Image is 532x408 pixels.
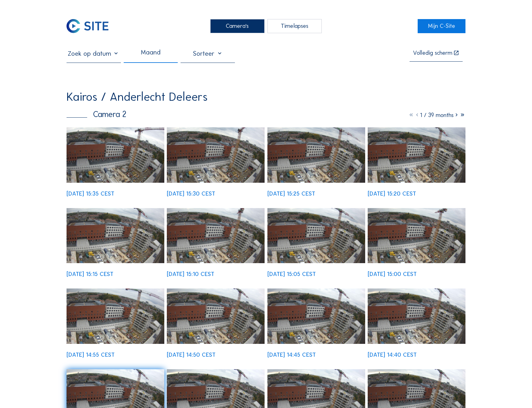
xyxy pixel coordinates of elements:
div: [DATE] 15:15 CEST [67,271,113,277]
img: image_53681176 [267,208,365,263]
img: image_53681088 [368,208,465,263]
div: Timelapses [267,19,322,33]
span: 1 / 39 months [420,111,454,119]
div: [DATE] 14:50 CEST [167,352,216,358]
div: Maand [124,49,178,63]
div: [DATE] 15:30 CEST [167,191,215,197]
img: image_53681674 [368,127,465,183]
img: image_53680431 [368,288,465,344]
a: Mijn C-Site [418,19,465,33]
img: image_53681973 [167,127,265,183]
div: Camera's [210,19,265,33]
div: [DATE] 15:20 CEST [368,191,416,197]
div: Camera 2 [67,110,126,118]
div: [DATE] 14:40 CEST [368,352,417,358]
a: C-SITE Logo [67,19,114,33]
div: [DATE] 15:05 CEST [267,271,316,277]
div: Volledig scherm [413,50,452,56]
div: Maand [141,49,161,63]
img: image_53681516 [67,208,164,263]
div: Kairos / Anderlecht Deleers [67,91,208,103]
div: [DATE] 15:35 CEST [67,191,114,197]
img: image_53680600 [267,288,365,344]
input: Zoek op datum 󰅀 [67,49,121,57]
div: [DATE] 15:00 CEST [368,271,417,277]
div: [DATE] 15:25 CEST [267,191,315,197]
img: image_53681341 [167,208,265,263]
img: image_53682133 [67,127,164,183]
div: [DATE] 14:55 CEST [67,352,115,358]
img: image_53681838 [267,127,365,183]
img: image_53680768 [167,288,265,344]
div: [DATE] 14:45 CEST [267,352,316,358]
img: image_53680929 [67,288,164,344]
div: [DATE] 15:10 CEST [167,271,214,277]
img: C-SITE Logo [67,19,108,33]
